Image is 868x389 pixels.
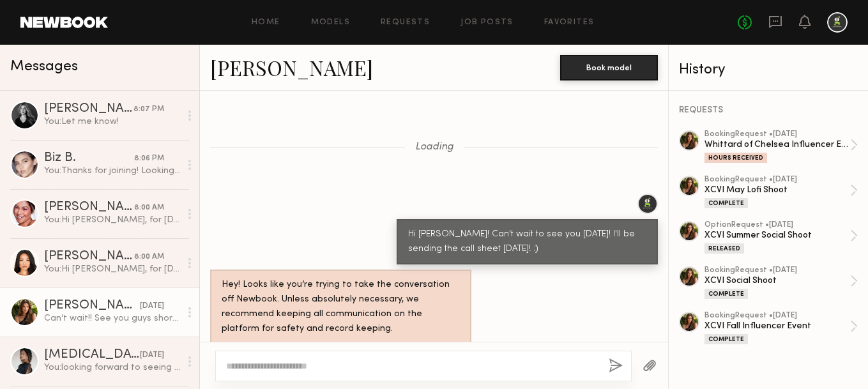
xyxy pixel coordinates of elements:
div: Released [704,243,744,254]
div: [PERSON_NAME] [44,103,133,116]
div: 8:00 AM [134,251,164,263]
div: Hi [PERSON_NAME]! Can't wait to see you [DATE]! I'll be sending the call sheet [DATE]! :) [408,227,646,257]
div: 8:06 PM [134,153,164,165]
div: Hours Received [704,153,767,163]
div: booking Request • [DATE] [704,266,850,275]
div: [PERSON_NAME] [44,250,134,263]
a: Job Posts [461,19,514,27]
div: [DATE] [140,349,164,362]
div: [PERSON_NAME] [44,300,140,312]
div: You: Hi [PERSON_NAME], for [DATE] would you be able to bring a pair of black & blue jeans & a bla... [44,214,180,226]
div: You: Let me know! [44,116,180,128]
a: Models [311,19,350,27]
a: optionRequest •[DATE]XCVI Summer Social ShootReleased [704,221,858,254]
div: option Request • [DATE] [704,221,850,229]
div: booking Request • [DATE] [704,130,850,139]
div: You: Thanks for joining! Looking forward to seeing you [DATE]!! Also, for [DATE], can you come at... [44,165,180,177]
div: 8:00 AM [134,202,164,214]
div: XCVI Social Shoot [704,275,850,287]
div: Biz B. [44,152,134,165]
span: Messages [10,59,78,74]
div: You: Hi [PERSON_NAME], for [DATE] would you be able to bring a pair of black & blue jeans & a bla... [44,263,180,275]
div: Complete [704,289,748,299]
button: Book model [560,55,658,80]
div: [DATE] [140,300,164,312]
div: Complete [704,198,748,208]
a: Requests [381,19,430,27]
div: XCVI May Lofi Shoot [704,184,850,196]
div: booking Request • [DATE] [704,176,850,184]
a: Favorites [544,19,595,27]
a: [PERSON_NAME] [210,54,373,81]
span: Loading [415,142,453,153]
div: Complete [704,334,748,344]
div: REQUESTS [679,106,858,115]
div: booking Request • [DATE] [704,312,850,320]
a: bookingRequest •[DATE]XCVI May Lofi ShootComplete [704,176,858,208]
a: bookingRequest •[DATE]XCVI Social ShootComplete [704,266,858,299]
div: XCVI Fall Influencer Event [704,320,850,332]
a: bookingRequest •[DATE]XCVI Fall Influencer EventComplete [704,312,858,344]
div: Hey! Looks like you’re trying to take the conversation off Newbook. Unless absolutely necessary, ... [222,278,460,337]
div: History [679,63,858,77]
div: You: looking forward to seeing you [DATE]! <3 [44,362,180,374]
div: 8:07 PM [133,103,164,116]
div: XCVI Summer Social Shoot [704,229,850,241]
div: [MEDICAL_DATA][PERSON_NAME] [44,349,140,362]
a: bookingRequest •[DATE]Whittard of Chelsea Influencer EventHours Received [704,130,858,163]
div: [PERSON_NAME] [44,201,134,214]
div: Can’t wait!! See you guys shortly 💗💗 [44,312,180,324]
a: Home [252,19,280,27]
a: Book model [560,61,658,72]
div: Whittard of Chelsea Influencer Event [704,139,850,151]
